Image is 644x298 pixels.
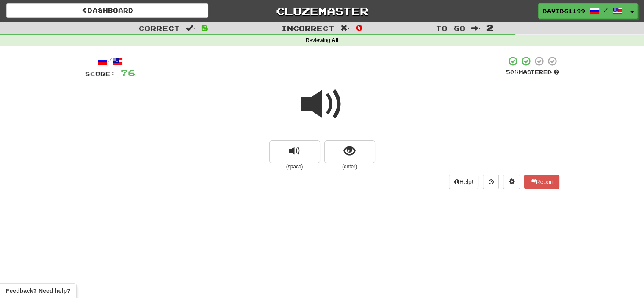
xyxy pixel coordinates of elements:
[506,69,559,76] div: Mastered
[486,22,494,33] span: 2
[471,25,481,32] span: :
[604,7,608,13] span: /
[221,3,423,18] a: Clozemaster
[201,22,208,33] span: 8
[332,37,338,43] strong: All
[483,175,499,189] button: Round history (alt+y)
[6,3,208,18] a: Dashboard
[269,163,320,170] small: (space)
[543,7,585,15] span: davidg1199
[340,25,350,32] span: :
[506,69,519,75] span: 50 %
[85,70,116,78] span: Score:
[324,140,375,163] button: show sentence
[121,67,135,78] span: 76
[85,56,135,67] div: /
[281,24,334,32] span: Incorrect
[538,3,627,19] a: davidg1199 /
[449,175,479,189] button: Help!
[186,25,195,32] span: :
[138,24,180,32] span: Correct
[324,163,375,170] small: (enter)
[436,24,465,32] span: To go
[356,22,363,33] span: 0
[524,175,559,189] button: Report
[6,287,70,295] span: Open feedback widget
[269,140,320,163] button: replay audio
